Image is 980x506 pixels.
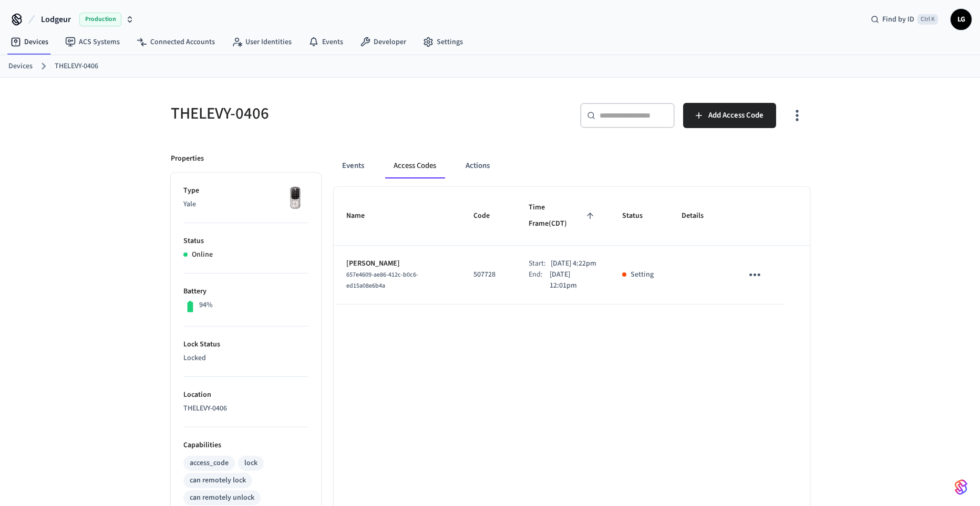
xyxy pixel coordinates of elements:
span: Status [622,208,656,224]
a: User Identities [223,33,300,51]
span: Production [79,13,121,26]
span: Find by ID [882,14,914,25]
span: Code [473,208,503,224]
a: ACS Systems [57,33,128,51]
div: ant example [334,153,810,178]
span: Add Access Code [708,109,764,122]
img: Yale Assure Touchscreen Wifi Smart Lock, Satin Nickel, Front [282,185,308,212]
a: THELEVY-0406 [55,61,98,72]
p: Properties [171,153,204,164]
span: Details [682,208,717,224]
p: Battery [183,286,308,297]
a: Devices [8,61,33,72]
p: 94% [199,300,213,311]
button: LG [951,9,972,30]
p: Yale [183,199,308,210]
p: Capabilities [183,440,308,451]
div: Find by IDCtrl K [862,10,946,29]
div: can remotely lock [190,475,246,486]
h5: THELEVY-0406 [171,103,484,124]
table: sticky table [334,187,810,304]
p: [DATE] 4:22pm [551,258,596,269]
span: LG [952,10,971,29]
p: Lock Status [183,339,308,350]
div: can remotely unlock [190,492,254,503]
span: Time Frame(CDT) [529,199,597,233]
button: Events [334,153,373,178]
p: Setting [631,269,654,280]
button: Access Codes [385,153,445,178]
a: Developer [352,33,415,51]
p: Location [183,389,308,400]
span: Name [346,208,378,224]
a: Settings [415,33,471,51]
p: THELEVY-0406 [183,403,308,414]
span: 657e4609-ae86-412c-b0c6-ed15a08e6b4a [346,270,418,290]
span: Ctrl K [917,14,938,25]
p: [PERSON_NAME] [346,258,448,269]
div: Start: [529,258,551,269]
div: End: [529,269,550,291]
span: Lodgeur [41,13,71,26]
p: 507728 [473,269,503,280]
p: [DATE] 12:01pm [550,269,597,291]
p: Locked [183,353,308,364]
p: Type [183,185,308,196]
img: SeamLogoGradient.69752ec5.svg [955,479,967,496]
a: Connected Accounts [128,33,223,51]
a: Events [300,33,352,51]
button: Actions [457,153,498,178]
button: Add Access Code [683,103,776,128]
a: Devices [2,33,57,51]
div: access_code [190,458,229,469]
div: lock [244,458,257,469]
p: Online [192,249,213,260]
p: Status [183,236,308,247]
